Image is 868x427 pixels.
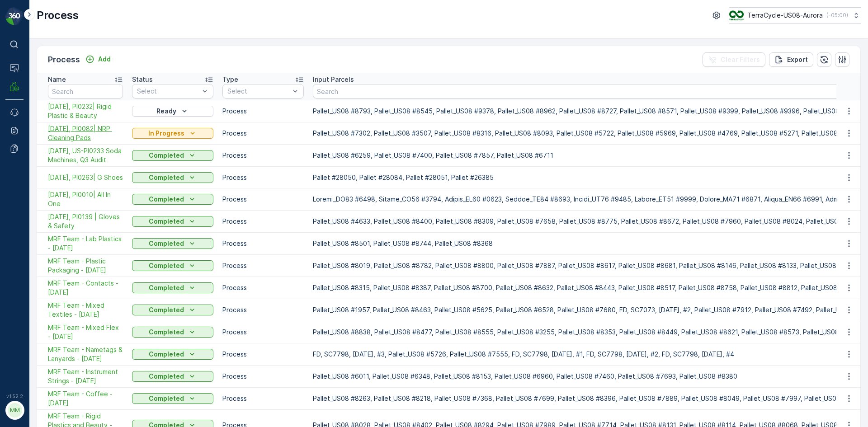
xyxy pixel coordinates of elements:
[48,84,123,99] input: Search
[769,52,813,67] button: Export
[132,106,213,117] button: Ready
[48,345,123,363] a: MRF Team - Nametags & Lanyards - 09/19/25
[149,151,184,160] p: Completed
[703,52,765,67] button: Clear Filters
[48,190,123,208] span: [DATE], PI0010| All In One
[222,151,304,160] p: Process
[148,129,184,138] p: In Progress
[82,54,114,65] button: Add
[5,7,24,25] img: logo
[132,75,153,84] p: Status
[222,195,304,204] p: Process
[222,239,304,248] p: Process
[48,257,123,275] span: MRF Team - Plastic Packaging - [DATE]
[48,389,123,408] a: MRF Team - Coffee - 09/17/25
[222,129,304,138] p: Process
[48,212,123,230] a: 09/29/25, PI0139 | Gloves & Safety
[48,75,66,84] p: Name
[826,12,848,19] p: ( -05:00 )
[48,124,123,142] span: [DATE], PI0082| NRP Cleaning Pads
[222,75,238,84] p: Type
[132,150,213,161] button: Completed
[222,328,304,337] p: Process
[729,10,744,20] img: image_ci7OI47.png
[48,301,123,319] a: MRF Team - Mixed Textiles - 09/22/2025
[98,55,111,64] p: Add
[48,257,123,275] a: MRF Team - Plastic Packaging - 09/25/2025
[48,190,123,208] a: 10/02/25, PI0010| All In One
[48,279,123,297] span: MRF Team - Contacts - [DATE]
[132,194,213,205] button: Completed
[132,371,213,382] button: Completed
[149,283,184,292] p: Completed
[37,8,79,23] p: Process
[149,394,184,403] p: Completed
[132,327,213,338] button: Completed
[48,146,123,164] span: [DATE], US-PI0233 Soda Machines, Q3 Audit
[222,283,304,292] p: Process
[48,235,123,253] span: MRF Team - Lab Plastics - [DATE]
[149,328,184,337] p: Completed
[132,260,213,271] button: Completed
[137,87,199,96] p: Select
[48,173,123,182] span: [DATE], PI0263| G Shoes
[132,172,213,183] button: Completed
[787,55,808,64] p: Export
[747,11,823,20] p: TerraCycle-US08-Aurora
[132,393,213,404] button: Completed
[149,261,184,270] p: Completed
[132,305,213,315] button: Completed
[132,238,213,249] button: Completed
[8,403,22,418] div: MM
[48,235,123,253] a: MRF Team - Lab Plastics - 09/25/2025
[48,345,123,363] span: MRF Team - Nametags & Lanyards - [DATE]
[149,239,184,248] p: Completed
[5,401,24,420] button: MM
[222,305,304,314] p: Process
[313,75,354,84] p: Input Parcels
[222,107,304,116] p: Process
[149,372,184,381] p: Completed
[222,350,304,359] p: Process
[149,173,184,182] p: Completed
[48,146,123,164] a: 10/07/25, US-PI0233 Soda Machines, Q3 Audit
[48,102,123,120] a: 10/10/25, PI0232| Rigid Plastic & Beauty
[48,173,123,182] a: 10/03/25, PI0263| G Shoes
[48,367,123,385] a: MRF Team - Instrument Strings - 09/17/25
[222,173,304,182] p: Process
[132,128,213,139] button: In Progress
[48,53,80,66] p: Process
[132,216,213,227] button: Completed
[156,107,176,116] p: Ready
[222,261,304,270] p: Process
[48,367,123,385] span: MRF Team - Instrument Strings - [DATE]
[721,55,760,64] p: Clear Filters
[48,279,123,297] a: MRF Team - Contacts - 09/23/2025
[729,7,861,23] button: TerraCycle-US08-Aurora(-05:00)
[48,301,123,319] span: MRF Team - Mixed Textiles - [DATE]
[149,217,184,226] p: Completed
[48,102,123,120] span: [DATE], PI0232| Rigid Plastic & Beauty
[149,195,184,204] p: Completed
[222,394,304,403] p: Process
[227,87,290,96] p: Select
[149,305,184,314] p: Completed
[48,323,123,341] a: MRF Team - Mixed Flex - 09/22/2025
[5,394,24,399] span: v 1.52.2
[48,212,123,230] span: [DATE], PI0139 | Gloves & Safety
[149,350,184,359] p: Completed
[222,372,304,381] p: Process
[132,282,213,293] button: Completed
[48,323,123,341] span: MRF Team - Mixed Flex - [DATE]
[48,124,123,142] a: 10/08/25, PI0082| NRP Cleaning Pads
[132,349,213,360] button: Completed
[222,217,304,226] p: Process
[48,389,123,408] span: MRF Team - Coffee - [DATE]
